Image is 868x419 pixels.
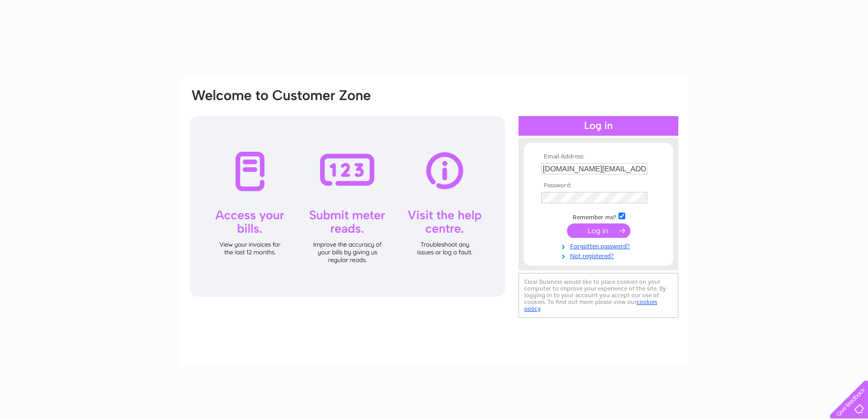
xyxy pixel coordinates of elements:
td: Remember me? [539,211,658,221]
th: Email Address: [539,153,658,160]
th: Password: [539,182,658,189]
a: cookies policy [524,298,657,312]
a: Forgotten password? [541,240,658,250]
input: Submit [567,223,630,238]
div: Clear Business would like to place cookies on your computer to improve your experience of the sit... [519,273,678,318]
a: Not registered? [541,250,658,260]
